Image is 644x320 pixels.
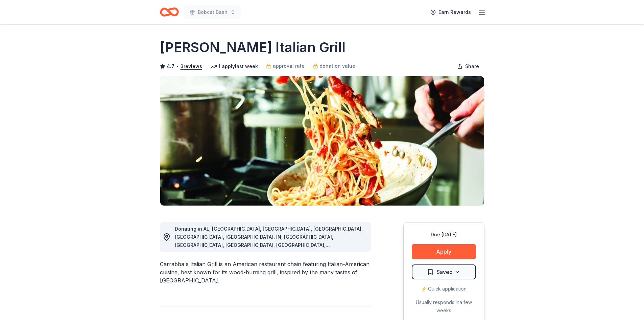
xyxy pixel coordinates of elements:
div: Due [DATE] [412,231,476,239]
span: Share [465,62,479,70]
button: Share [452,60,484,73]
span: donation value [319,62,355,70]
span: • [176,64,178,69]
a: Home [160,4,179,20]
div: Usually responds in a few weeks [412,298,476,315]
button: Saved [412,264,476,279]
span: Donating in AL, [GEOGRAPHIC_DATA], [GEOGRAPHIC_DATA], [GEOGRAPHIC_DATA], [GEOGRAPHIC_DATA], [GEOG... [175,226,363,297]
button: Apply [412,244,476,259]
a: donation value [313,62,355,70]
span: 4.7 [167,62,174,70]
button: Bobcat Bash [184,5,241,19]
a: approval rate [266,62,305,70]
div: 1 apply last week [210,62,258,70]
span: Bobcat Bash [198,8,228,16]
h1: [PERSON_NAME] Italian Grill [160,38,345,57]
button: 3reviews [181,62,202,70]
img: Image for Carrabba's Italian Grill [160,76,484,206]
div: ⚡️ Quick application [412,285,476,293]
span: approval rate [273,62,305,70]
span: Saved [436,268,453,276]
a: Earn Rewards [426,6,475,18]
div: Carrabba's Italian Grill is an American restaurant chain featuring Italian-American cuisine, best... [160,260,371,284]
